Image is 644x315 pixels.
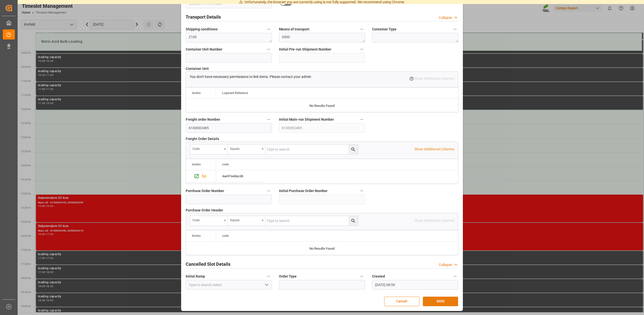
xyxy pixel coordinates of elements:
[190,145,228,154] button: open menu
[186,27,218,32] span: Shipping conditions
[384,297,419,306] button: Cancel
[216,170,266,182] div: Press SPACE to select this row.
[192,145,222,151] div: code
[423,297,458,306] button: SAVE
[222,234,229,238] span: code
[439,15,452,20] div: Collapse
[348,216,358,226] button: search button
[192,163,201,166] div: Action
[228,216,265,226] button: open menu
[414,147,454,152] p: Show Additional Columns
[358,46,365,53] button: Initial Pre-run Shipment Number
[222,91,248,95] span: Logward Reference
[230,217,260,222] div: Equals
[265,26,272,32] button: Shipping conditions
[265,46,272,53] button: Container Unit Number
[358,116,365,123] button: Initial Main-run Shipment Number
[279,274,297,279] span: Order Type
[186,170,216,182] div: Press SPACE to select this row.
[222,163,229,166] span: code
[348,145,358,154] button: search button
[186,280,272,290] input: Type to search/select
[372,27,396,32] span: Container Type
[279,188,328,194] span: Initial Purchase Order Number
[439,262,452,267] div: Collapse
[186,208,223,213] span: Purchase Order Header
[262,281,270,289] button: open menu
[452,273,458,280] button: Created
[230,145,260,151] div: Equals
[265,116,272,123] button: Freight order Number
[186,261,230,267] h2: Cancelled Slot Details
[358,273,365,280] button: Order Type
[279,47,331,52] span: Initial Pre-run Shipment Number
[186,274,205,279] span: Initial Ramp
[192,91,201,95] div: Action
[192,217,222,222] div: code
[190,216,228,226] button: open menu
[265,188,272,194] button: Purchase Order Number
[190,74,311,79] p: You don't have necessary permissions to link items. Please contact your admin
[186,14,221,20] h2: Transport Details
[186,66,209,71] span: Container Unit
[228,145,265,154] button: open menu
[186,47,222,52] span: Container Unit Number
[186,117,220,122] span: Freight order Number
[279,117,334,122] span: Initial Main-run Shipment Number
[186,188,224,194] span: Purchase Order Number
[279,33,365,42] textarea: 3500
[279,27,309,32] span: Means of transport
[372,280,458,290] input: DD.MM.YYYY HH:MM
[192,234,201,238] div: Action
[265,216,358,226] input: Type to search
[216,170,266,182] div: 4ae97a4dacd6
[358,188,365,194] button: Initial Purchase Order Number
[265,273,272,280] button: Initial Ramp
[186,33,272,42] textarea: Z100
[452,26,458,32] button: Container Type
[358,26,365,32] button: Means of transport
[265,145,358,154] input: Type to search
[372,274,385,279] span: Created
[186,136,219,142] span: Freight Order Details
